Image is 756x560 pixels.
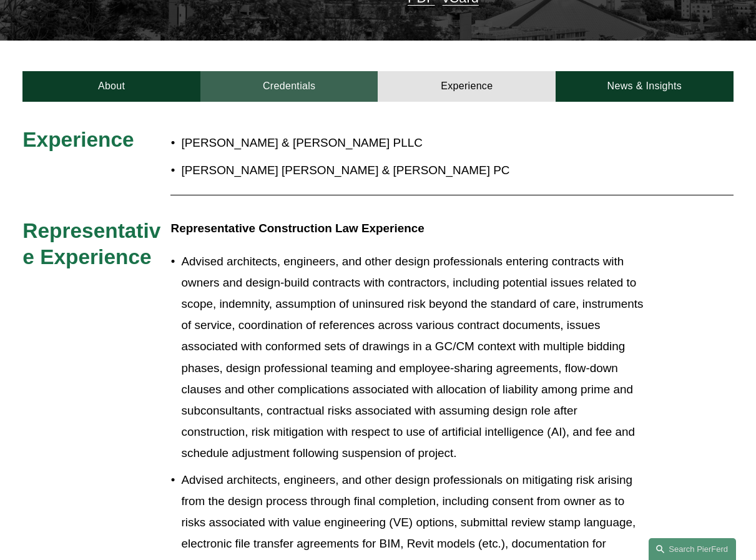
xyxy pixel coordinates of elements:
a: About [22,71,200,102]
span: Experience [22,128,134,151]
p: [PERSON_NAME] & [PERSON_NAME] PLLC [181,132,644,154]
p: [PERSON_NAME] [PERSON_NAME] & [PERSON_NAME] PC [181,160,644,181]
p: Advised architects, engineers, and other design professionals entering contracts with owners and ... [181,251,644,463]
a: Experience [378,71,556,102]
a: Search this site [649,538,736,560]
strong: Representative Construction Law Experience [170,222,424,235]
a: News & Insights [556,71,734,102]
span: Representative Experience [22,219,160,268]
a: Credentials [200,71,378,102]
